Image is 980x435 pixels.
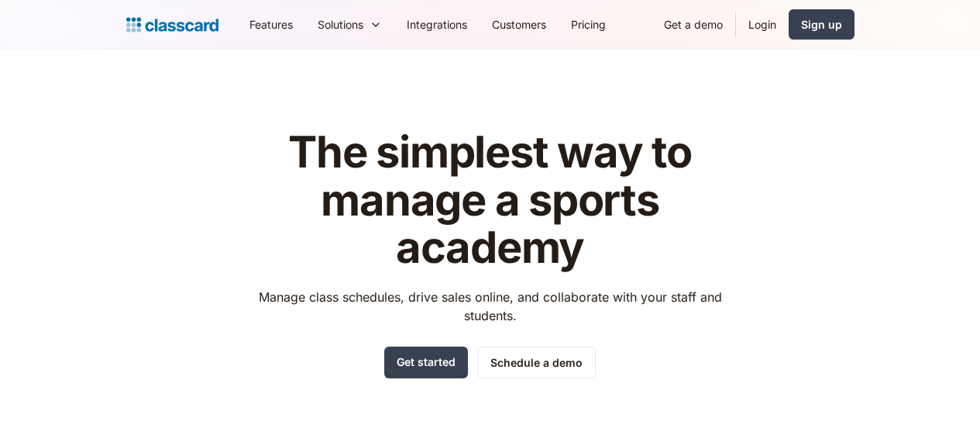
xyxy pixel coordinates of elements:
[736,7,789,42] a: Login
[244,288,736,325] p: Manage class schedules, drive sales online, and collaborate with your staff and students.
[789,9,854,40] a: Sign up
[305,7,394,42] div: Solutions
[652,7,735,42] a: Get a demo
[394,7,480,42] a: Integrations
[126,14,218,36] a: home
[244,129,736,272] h1: The simplest way to manage a sports academy
[480,7,559,42] a: Customers
[237,7,305,42] a: Features
[384,347,468,378] a: Get started
[559,7,618,42] a: Pricing
[477,347,596,378] a: Schedule a demo
[318,16,363,33] div: Solutions
[801,16,842,33] div: Sign up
